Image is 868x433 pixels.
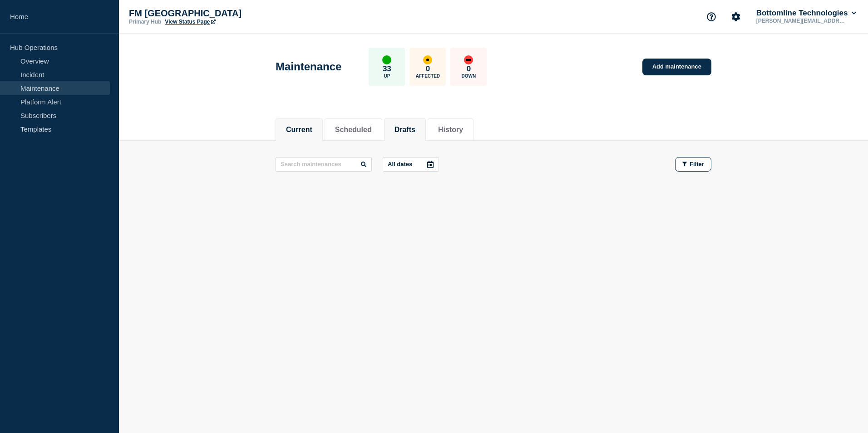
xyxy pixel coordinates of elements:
button: Scheduled [335,126,372,134]
p: All dates [388,161,412,167]
p: FM [GEOGRAPHIC_DATA] [129,8,311,19]
p: Up [384,74,390,79]
a: View Status Page [165,19,215,25]
button: Account settings [726,7,745,26]
button: Filter [675,157,711,172]
button: History [438,126,463,134]
p: 33 [383,64,391,74]
div: down [464,55,473,64]
div: up [382,55,391,64]
div: affected [423,55,432,64]
span: Filter [690,161,704,167]
input: Search maintenances [276,157,372,172]
button: Drafts [395,126,415,134]
button: Current [286,126,312,134]
p: 0 [467,64,471,74]
button: Bottomline Technologies [755,9,858,18]
p: Primary Hub [129,19,161,25]
p: [PERSON_NAME][EMAIL_ADDRESS][PERSON_NAME][DOMAIN_NAME] [755,18,849,24]
button: Support [702,7,721,26]
button: All dates [383,157,439,172]
p: 0 [426,64,430,74]
h1: Maintenance [276,60,341,73]
a: Add maintenance [642,59,711,75]
p: Down [462,74,476,79]
p: Affected [416,74,440,79]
